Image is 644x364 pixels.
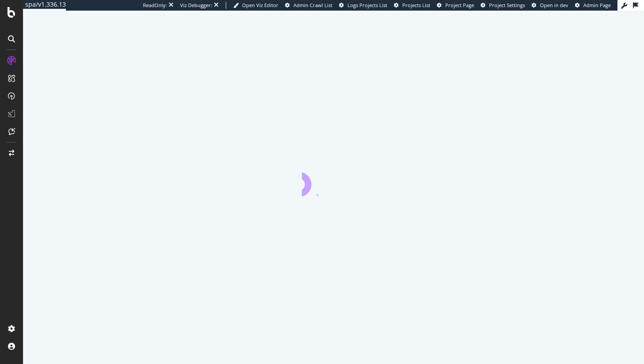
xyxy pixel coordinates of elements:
[481,2,525,9] a: Project Settings
[540,2,568,8] span: Open in dev
[285,2,332,9] a: Admin Crawl List
[242,2,278,8] span: Open Viz Editor
[575,2,611,9] a: Admin Page
[583,2,611,8] span: Admin Page
[445,2,474,8] span: Project Page
[180,2,212,9] div: Viz Debugger:
[532,2,568,9] a: Open in dev
[143,2,167,9] div: ReadOnly:
[293,2,332,8] span: Admin Crawl List
[402,2,430,8] span: Projects List
[394,2,430,9] a: Projects List
[233,2,278,9] a: Open Viz Editor
[437,2,474,9] a: Project Page
[489,2,525,8] span: Project Settings
[339,2,387,9] a: Logs Projects List
[347,2,387,8] span: Logs Projects List
[302,165,366,196] div: animation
